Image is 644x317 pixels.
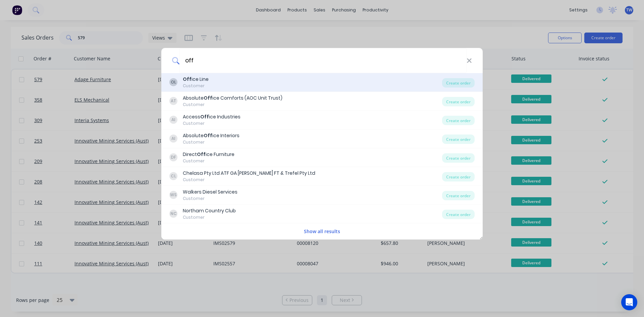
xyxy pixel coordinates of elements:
div: AI [169,135,177,143]
div: AI [169,116,177,124]
b: Off [197,151,206,158]
div: Customer [183,177,315,183]
div: OL [169,78,177,86]
input: Enter a customer name to create a new order... [179,48,467,73]
div: Customer [183,196,237,202]
div: Customer [183,83,209,89]
div: Northam Country Club [183,207,236,214]
div: Access ice Industries [183,113,240,120]
div: Customer [183,120,240,126]
div: Customer [183,139,239,145]
div: Direct ice Furniture [183,151,234,158]
b: Off [183,76,192,83]
b: Off [200,113,209,120]
div: Open Intercom Messenger [621,294,637,310]
div: Customer [183,214,236,220]
button: Show all results [302,227,342,235]
div: Create order [442,191,475,200]
div: NC [169,210,177,218]
div: ice Line [183,76,209,83]
div: Create order [442,78,475,88]
div: Absolute ice Interiors [183,132,239,139]
div: Create order [442,172,475,181]
div: Customer [183,158,234,164]
div: WS [169,191,177,199]
div: CL [169,172,177,180]
div: Create order [442,116,475,125]
div: Absolute ice Comforts (AOC Unit Trust) [183,95,282,102]
b: Off [204,95,212,101]
div: Chelasa Pty Ltd ATF GA [PERSON_NAME] FT & Trefel Pty Ltd [183,170,315,177]
div: DF [169,153,177,161]
div: Create order [442,135,475,144]
div: Create order [442,210,475,219]
div: Walkers Diesel Services [183,189,237,196]
div: AT [169,97,177,105]
div: Create order [442,153,475,163]
div: Create order [442,97,475,106]
div: Customer [183,102,282,108]
b: Off [204,132,212,139]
